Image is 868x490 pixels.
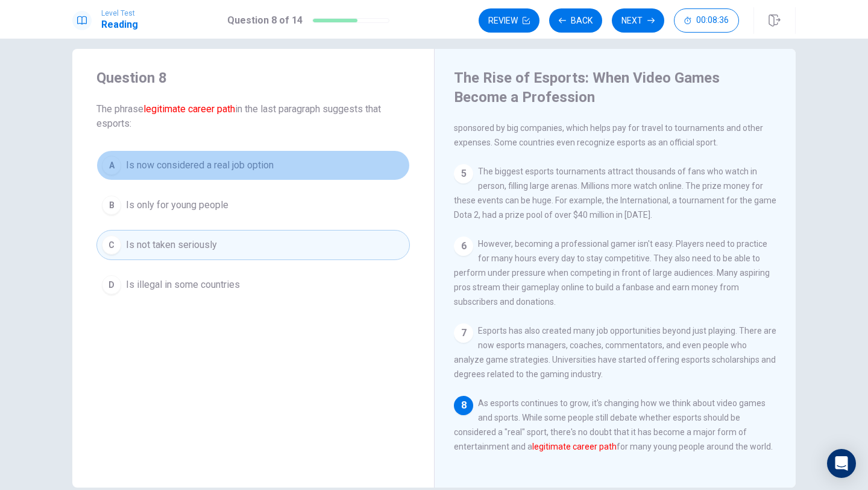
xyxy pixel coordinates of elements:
font: legitimate career path [532,442,617,451]
h4: The Rise of Esports: When Video Games Become a Profession [454,68,773,107]
button: DIs illegal in some countries [96,270,410,300]
span: Is not taken seriously [126,238,217,252]
span: As esports continues to grow, it's changing how we think about video games and sports. While some... [454,398,773,451]
button: CIs not taken seriously [96,230,410,260]
button: 00:08:36 [674,8,739,33]
div: 5 [454,164,473,183]
span: 00:08:36 [696,16,729,25]
span: The phrase in the last paragraph suggests that esports: [96,102,410,131]
h1: Reading [101,17,138,32]
span: Is only for young people [126,198,228,212]
span: Is illegal in some countries [126,278,240,292]
div: B [102,196,121,215]
div: 7 [454,323,473,343]
button: BIs only for young people [96,190,410,220]
span: The biggest esports tournaments attract thousands of fans who watch in person, filling large aren... [454,167,776,220]
span: However, becoming a professional gamer isn't easy. Players need to practice for many hours every ... [454,239,770,307]
div: 6 [454,237,473,256]
div: A [102,156,121,175]
span: Is now considered a real job option [126,158,274,173]
h4: Question 8 [96,68,410,87]
div: C [102,235,121,255]
button: AIs now considered a real job option [96,150,410,180]
span: Esports has also created many job opportunities beyond just playing. There are now esports manage... [454,326,776,379]
div: 8 [454,396,473,415]
div: Open Intercom Messenger [827,449,856,478]
button: Next [612,8,664,33]
h1: Question 8 of 14 [227,13,303,28]
div: D [102,275,121,294]
span: Level Test [101,9,138,17]
button: Back [549,8,602,33]
font: legitimate career path [143,103,235,115]
button: Review [479,8,539,33]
